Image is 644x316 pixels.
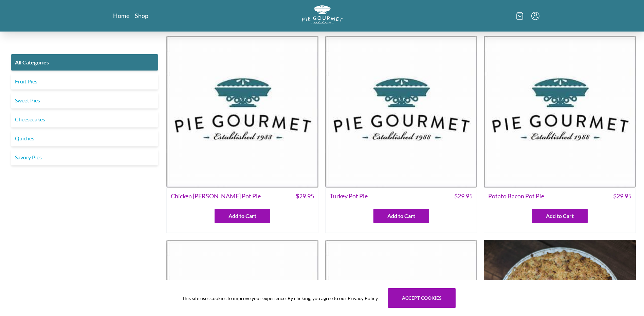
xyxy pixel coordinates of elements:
button: Add to Cart [373,209,429,223]
span: Add to Cart [546,212,574,220]
button: Add to Cart [215,209,270,223]
button: Menu [531,12,539,20]
img: Chicken Curry Pot Pie [166,36,318,187]
a: Sweet Pies [11,92,158,108]
img: Turkey Pot Pie [325,36,477,187]
span: Chicken [PERSON_NAME] Pot Pie [171,192,261,201]
span: $ 29.95 [613,192,631,201]
a: Fruit Pies [11,73,158,90]
a: Home [113,12,129,20]
button: Accept cookies [388,288,456,308]
a: Cheesecakes [11,111,158,127]
span: Add to Cart [387,212,415,220]
img: logo [302,5,343,24]
img: Potato Bacon Pot Pie [484,36,636,187]
a: Logo [302,5,343,26]
span: Potato Bacon Pot Pie [488,192,544,201]
button: Add to Cart [532,209,588,223]
span: $ 29.95 [454,192,473,201]
a: All Categories [11,54,158,71]
a: Quiches [11,130,158,146]
span: This site uses cookies to improve your experience. By clicking, you agree to our Privacy Policy. [182,295,379,302]
span: Turkey Pot Pie [330,192,368,201]
span: $ 29.95 [296,192,314,201]
a: Shop [135,12,148,20]
span: Add to Cart [228,212,256,220]
a: Savory Pies [11,149,158,165]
